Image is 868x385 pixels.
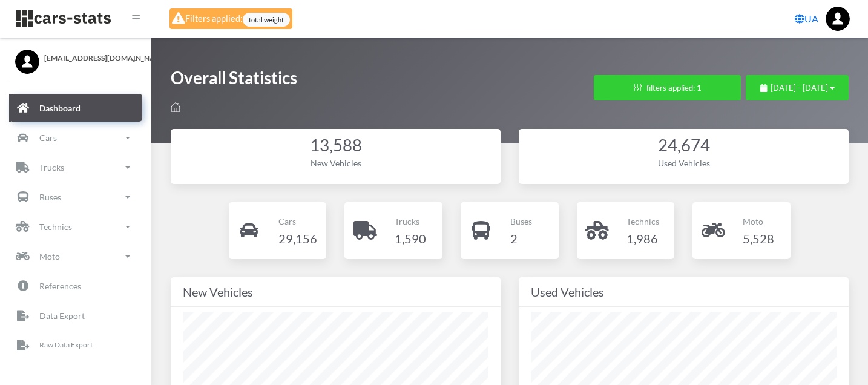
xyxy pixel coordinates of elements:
a: Dashboard [9,94,142,122]
button: filters applied: 1 [594,75,741,100]
a: Trucks [9,154,142,182]
p: Buses [510,214,532,229]
h4: 1,986 [626,229,659,248]
a: UA [790,7,823,31]
a: Moto [9,243,142,271]
p: Cars [278,214,317,229]
div: Used Vehicles [531,282,837,301]
img: navbar brand [15,9,112,28]
img: ... [826,7,850,31]
p: Trucks [395,214,426,229]
div: New Vehicles [183,282,488,301]
a: Buses [9,183,142,211]
p: Cars [39,130,57,145]
h1: Overall Statistics [171,67,297,95]
span: [EMAIL_ADDRESS][DOMAIN_NAME] [44,53,136,64]
h4: 5,528 [743,229,774,248]
h4: 29,156 [278,229,317,248]
a: Cars [9,124,142,152]
p: Buses [39,189,61,205]
h4: 2 [510,229,532,248]
p: Technics [39,219,72,234]
p: References [39,278,81,294]
div: Filters applied: [169,8,292,29]
p: Moto [39,249,60,264]
a: Raw Data Export [9,332,142,360]
p: Trucks [39,160,64,175]
div: Used Vehicles [531,157,837,169]
a: [EMAIL_ADDRESS][DOMAIN_NAME] [15,50,136,64]
a: References [9,272,142,300]
button: [DATE] - [DATE] [746,75,849,100]
a: Technics [9,213,142,241]
div: 13,588 [183,134,488,157]
div: New Vehicles [183,157,488,169]
p: Data Export [39,308,85,323]
h4: 1,590 [395,229,426,248]
a: Data Export [9,302,142,330]
p: Technics [626,214,659,229]
p: Raw Data Export [39,339,93,352]
span: total weight [243,13,290,27]
p: Dashboard [39,100,81,116]
span: [DATE] - [DATE] [771,83,828,93]
div: 24,674 [531,134,837,157]
p: Moto [743,214,774,229]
